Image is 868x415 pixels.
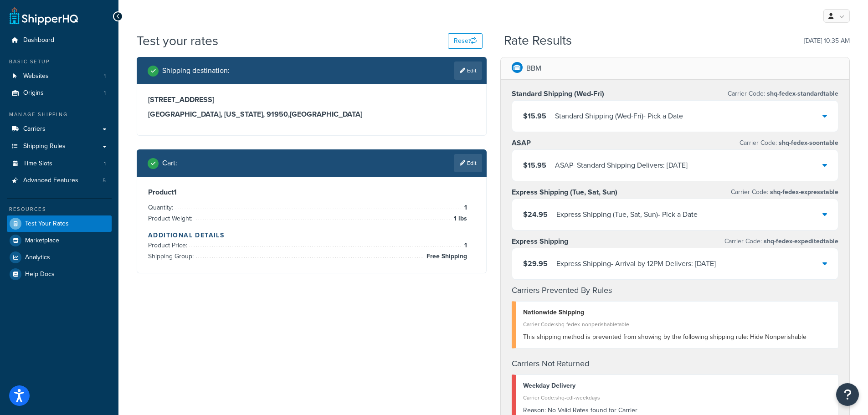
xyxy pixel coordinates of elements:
p: Carrier Code: [740,137,838,149]
li: Time Slots [7,155,112,172]
a: Test Your Rates [7,215,112,232]
div: Standard Shipping (Wed-Fri) - Pick a Date [555,110,683,123]
h3: Express Shipping (Tue, Sat, Sun) [512,188,617,197]
span: Marketplace [25,237,59,245]
div: Carrier Code: shq-fedex-nonperishabletable [523,318,832,331]
span: 5 [103,177,106,184]
span: shq-fedex-soontable [777,138,838,148]
span: This shipping method is prevented from showing by the following shipping rule: Hide Nonperishable [523,332,806,342]
p: Carrier Code: [724,235,838,248]
span: Time Slots [23,160,52,168]
span: Product Price: [148,241,190,250]
li: Origins [7,85,112,102]
h3: Product 1 [148,188,475,197]
span: $15.95 [523,111,546,121]
div: Express Shipping - Arrival by 12PM Delivers: [DATE] [556,257,716,270]
a: Advanced Features5 [7,172,112,189]
span: $24.95 [523,209,548,220]
span: Origins [23,89,44,97]
button: Reset [448,33,483,49]
h3: Express Shipping [512,237,568,246]
span: Reason: [523,405,546,415]
div: Carrier Code: shq-cdl-weekdays [523,391,832,404]
p: [DATE] 10:35 AM [804,35,850,47]
h2: Cart : [162,159,177,167]
a: Marketplace [7,232,112,249]
span: 1 [104,72,106,80]
span: 1 [104,160,106,168]
span: Help Docs [25,271,55,278]
span: 1 [462,240,467,251]
span: Test Your Rates [25,220,69,228]
li: Advanced Features [7,172,112,189]
span: Websites [23,72,49,80]
a: Websites1 [7,68,112,85]
a: Origins1 [7,85,112,102]
a: Edit [454,154,482,172]
span: Shipping Rules [23,143,66,150]
div: ASAP - Standard Shipping Delivers: [DATE] [555,159,688,172]
h3: ASAP [512,138,531,148]
div: Nationwide Shipping [523,306,832,319]
h4: Carriers Prevented By Rules [512,284,839,297]
span: Quantity: [148,203,175,212]
span: $29.95 [523,258,548,269]
h1: Test your rates [137,32,218,50]
span: Free Shipping [424,251,467,262]
div: Weekday Delivery [523,379,832,392]
span: Advanced Features [23,177,78,184]
a: Help Docs [7,266,112,282]
a: Time Slots1 [7,155,112,172]
div: Express Shipping (Tue, Sat, Sun) - Pick a Date [556,208,698,221]
a: Analytics [7,249,112,266]
h3: [GEOGRAPHIC_DATA], [US_STATE], 91950 , [GEOGRAPHIC_DATA] [148,110,475,119]
span: shq-fedex-expresstable [768,187,838,197]
span: 1 lbs [452,213,467,224]
span: Analytics [25,254,50,261]
h2: Shipping destination : [162,67,230,75]
span: $15.95 [523,160,546,170]
a: Carriers [7,121,112,138]
span: 1 [104,89,106,97]
div: Manage Shipping [7,111,112,118]
span: Dashboard [23,36,54,44]
div: Resources [7,205,112,213]
span: Carriers [23,125,46,133]
h4: Carriers Not Returned [512,358,839,370]
button: Open Resource Center [836,383,859,406]
a: Shipping Rules [7,138,112,155]
span: shq-fedex-standardtable [765,89,838,98]
span: Shipping Group: [148,251,196,261]
h2: Rate Results [504,34,572,48]
h3: Standard Shipping (Wed-Fri) [512,89,604,98]
p: BBM [526,62,541,75]
a: Edit [454,61,482,80]
span: 1 [462,202,467,213]
p: Carrier Code: [728,87,838,100]
div: Basic Setup [7,58,112,66]
span: Product Weight: [148,214,195,223]
h4: Additional Details [148,231,475,240]
li: Websites [7,68,112,85]
h3: [STREET_ADDRESS] [148,95,475,104]
a: Dashboard [7,32,112,49]
p: Carrier Code: [731,186,838,199]
span: shq-fedex-expeditedtable [762,236,838,246]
